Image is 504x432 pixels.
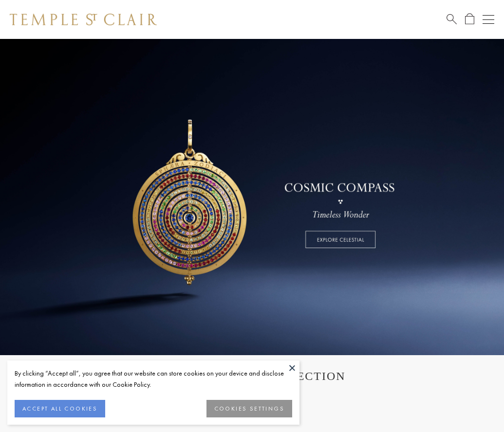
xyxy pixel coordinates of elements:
div: By clicking “Accept all”, you agree that our website can store cookies on your device and disclos... [15,368,292,390]
button: COOKIES SETTINGS [206,400,292,417]
a: Open Shopping Bag [465,13,474,25]
button: Open navigation [483,14,494,25]
img: Temple St. Clair [10,14,157,25]
button: ACCEPT ALL COOKIES [15,400,105,417]
a: Search [447,13,457,25]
